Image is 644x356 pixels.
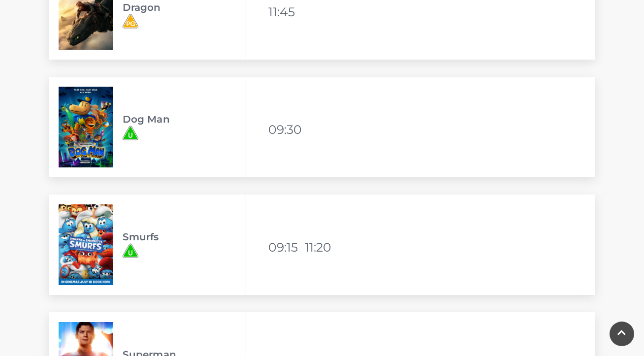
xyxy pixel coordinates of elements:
[123,231,246,243] h3: Smurfs
[305,235,339,259] li: 11:20
[123,113,246,125] h3: Dog Man
[268,235,303,259] li: 09:15
[268,118,303,141] li: 09:30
